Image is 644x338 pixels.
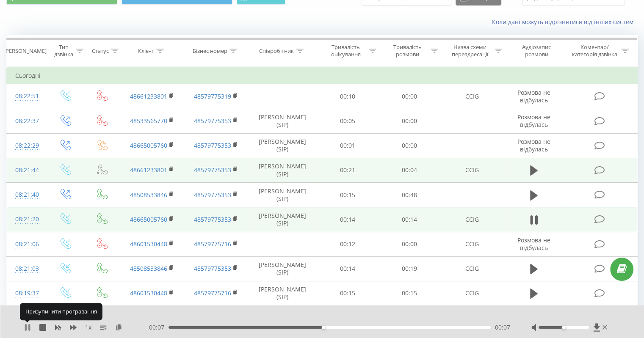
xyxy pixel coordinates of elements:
[248,183,317,207] td: [PERSON_NAME] (SIP)
[15,88,38,104] div: 08:22:51
[92,47,109,55] div: Статус
[194,191,231,199] a: 48579775353
[248,158,317,182] td: [PERSON_NAME] (SIP)
[317,133,379,158] td: 00:01
[317,109,379,133] td: 00:05
[15,285,38,302] div: 08:19:37
[325,44,367,58] div: Тривалість очікування
[15,236,38,253] div: 08:21:06
[317,281,379,305] td: 00:15
[440,281,504,305] td: CCIG
[20,303,102,320] div: Призупинити програвання
[512,44,561,58] div: Аудіозапис розмови
[562,326,565,329] div: Accessibility label
[130,92,167,100] a: 48661233801
[7,67,638,84] td: Сьогодні
[138,47,154,55] div: Клієнт
[130,215,167,223] a: 48665005760
[386,44,428,58] div: Тривалість розмови
[130,289,167,297] a: 48601530448
[317,232,379,256] td: 00:12
[440,207,504,232] td: CCIG
[379,256,440,281] td: 00:19
[194,92,231,100] a: 48579775319
[440,232,504,256] td: CCIG
[440,84,504,109] td: CCIG
[15,211,38,228] div: 08:21:20
[15,137,38,154] div: 08:22:29
[130,117,167,125] a: 48533565770
[194,289,231,297] a: 48579775716
[317,183,379,207] td: 00:15
[440,256,504,281] td: CCIG
[194,240,231,248] a: 48579775716
[248,109,317,133] td: [PERSON_NAME] (SIP)
[130,141,167,149] a: 48665005760
[15,261,38,277] div: 08:21:03
[322,326,325,329] div: Accessibility label
[194,215,231,223] a: 48579775353
[130,264,167,272] a: 48508533846
[317,207,379,232] td: 00:14
[130,191,167,199] a: 48508533846
[379,109,440,133] td: 00:00
[379,84,440,109] td: 00:00
[379,133,440,158] td: 00:00
[317,256,379,281] td: 00:14
[248,256,317,281] td: [PERSON_NAME] (SIP)
[193,47,227,55] div: Бізнес номер
[15,162,38,179] div: 08:21:44
[130,240,167,248] a: 48601530448
[448,44,492,58] div: Назва схеми переадресації
[4,47,47,55] div: [PERSON_NAME]
[379,183,440,207] td: 00:48
[85,323,91,332] span: 1 x
[317,84,379,109] td: 00:10
[495,323,510,332] span: 00:07
[317,158,379,182] td: 00:21
[194,166,231,174] a: 48579775353
[492,18,638,26] a: Коли дані можуть відрізнятися вiд інших систем
[259,47,294,55] div: Співробітник
[440,158,504,182] td: CCIG
[130,166,167,174] a: 48661233801
[147,323,169,332] span: - 00:07
[379,207,440,232] td: 00:14
[379,158,440,182] td: 00:04
[194,117,231,125] a: 48579775353
[517,137,550,153] span: Розмова не відбулась
[517,88,550,104] span: Розмова не відбулась
[248,207,317,232] td: [PERSON_NAME] (SIP)
[15,113,38,129] div: 08:22:37
[53,44,73,58] div: Тип дзвінка
[248,133,317,158] td: [PERSON_NAME] (SIP)
[379,232,440,256] td: 00:00
[248,281,317,305] td: [PERSON_NAME] (SIP)
[194,141,231,149] a: 48579775353
[517,236,550,252] span: Розмова не відбулась
[569,44,619,58] div: Коментар/категорія дзвінка
[379,281,440,305] td: 00:15
[15,187,38,203] div: 08:21:40
[194,264,231,272] a: 48579775353
[517,113,550,129] span: Розмова не відбулась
